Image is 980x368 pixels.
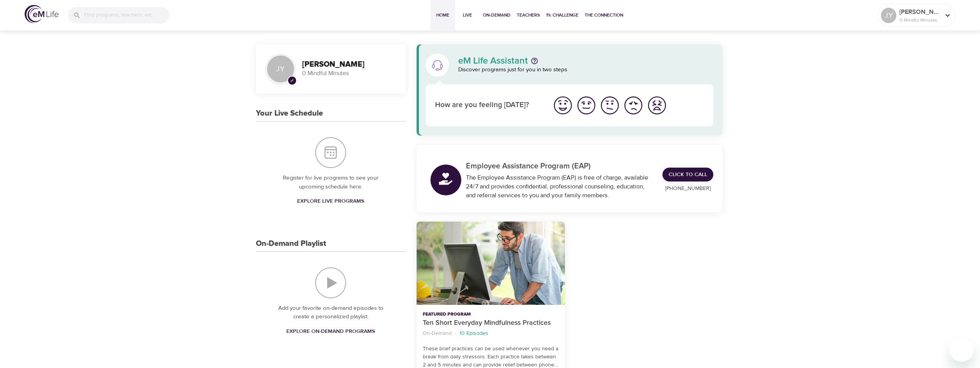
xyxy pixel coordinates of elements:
span: Live [458,11,477,19]
p: 10 Episodes [459,329,488,338]
span: Explore Live Programs [297,197,364,206]
span: 1% Challenge [546,11,578,19]
h3: [PERSON_NAME] [302,60,397,69]
button: I'm feeling great [551,94,575,117]
p: Ten Short Everyday Mindfulness Practices [423,318,559,328]
p: Discover programs just for you in two steps [458,66,714,74]
nav: breadcrumb [423,328,559,339]
a: Explore On-Demand Programs [283,324,378,339]
span: Teachers [517,11,540,19]
p: 0 Mindful Minutes [899,17,940,24]
img: On-Demand Playlist [315,267,346,298]
button: I'm feeling ok [598,94,622,117]
p: [PERSON_NAME] [899,7,940,17]
p: 0 Mindful Minutes [302,69,397,78]
span: Explore On-Demand Programs [286,327,375,336]
img: eM Life Assistant [431,59,444,71]
img: logo [25,5,59,23]
p: Employee Assistance Program (EAP) [466,160,654,172]
p: Add your favorite on-demand episodes to create a personalized playlist. [271,304,390,321]
div: The Employee Assistance Program (EAP) is free of charge, available 24/7 and provides confidential... [466,173,654,200]
a: Explore Live Programs [294,194,367,208]
button: I'm feeling bad [622,94,645,117]
iframe: Button to launch messaging window [949,337,974,362]
button: Ten Short Everyday Mindfulness Practices [417,222,565,305]
input: Find programs, teachers, etc... [84,7,170,24]
img: Your Live Schedule [315,137,346,168]
p: How are you feeling [DATE]? [435,100,542,111]
span: On-Demand [483,11,511,19]
img: ok [599,95,620,116]
div: JY [881,8,896,23]
img: worst [646,95,667,116]
img: great [552,95,573,116]
h3: Your Live Schedule [256,109,323,118]
div: JY [265,54,296,84]
span: Click to Call [669,170,707,180]
p: On-Demand [423,329,452,338]
li: · [455,328,456,339]
p: [PHONE_NUMBER] [662,185,713,193]
a: Click to Call [662,168,713,182]
img: good [576,95,597,116]
button: I'm feeling worst [645,94,669,117]
button: I'm feeling good [575,94,598,117]
span: The Connection [585,11,623,19]
h3: On-Demand Playlist [256,239,326,248]
span: Home [434,11,452,19]
p: eM Life Assistant [458,56,528,66]
p: Featured Program [423,311,559,318]
p: Register for live programs to see your upcoming schedule here. [271,174,390,191]
img: bad [623,95,644,116]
